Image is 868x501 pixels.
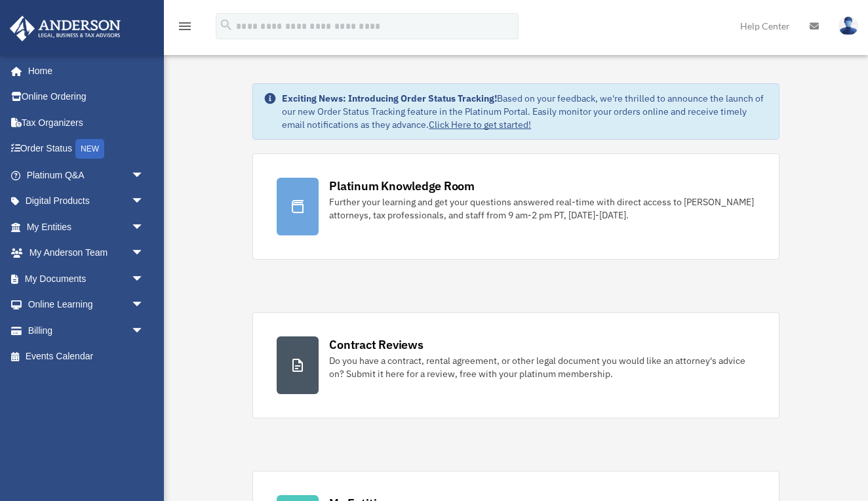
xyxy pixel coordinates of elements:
div: Contract Reviews [329,336,423,353]
a: My Documentsarrow_drop_down [9,266,164,292]
a: Order StatusNEW [9,136,164,163]
a: Platinum Knowledge Room Further your learning and get your questions answered real-time with dire... [252,153,779,260]
i: search [219,18,233,32]
span: arrow_drop_down [131,317,157,344]
div: NEW [75,139,104,159]
a: menu [177,23,193,34]
a: Contract Reviews Do you have a contract, rental agreement, or other legal document you would like... [252,312,779,418]
div: Platinum Knowledge Room [329,178,475,194]
span: arrow_drop_down [131,292,157,319]
i: menu [177,18,193,34]
span: arrow_drop_down [131,188,157,215]
strong: Exciting News: Introducing Order Status Tracking! [282,92,497,104]
a: Online Ordering [9,84,164,110]
div: Based on your feedback, we're thrilled to announce the launch of our new Order Status Tracking fe... [282,92,768,131]
a: Platinum Q&Aarrow_drop_down [9,162,164,188]
div: Do you have a contract, rental agreement, or other legal document you would like an attorney's ad... [329,354,755,380]
a: Home [9,58,157,84]
a: My Anderson Teamarrow_drop_down [9,240,164,266]
span: arrow_drop_down [131,162,157,189]
span: arrow_drop_down [131,214,157,241]
a: Online Learningarrow_drop_down [9,292,164,318]
a: Click Here to get started! [429,119,531,130]
a: Events Calendar [9,344,164,370]
span: arrow_drop_down [131,240,157,267]
a: Billingarrow_drop_down [9,317,164,344]
img: Anderson Advisors Platinum Portal [6,16,125,41]
span: arrow_drop_down [131,266,157,292]
a: Tax Organizers [9,110,164,136]
img: User Pic [838,16,858,35]
a: My Entitiesarrow_drop_down [9,214,164,240]
div: Further your learning and get your questions answered real-time with direct access to [PERSON_NAM... [329,195,755,222]
a: Digital Productsarrow_drop_down [9,188,164,214]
